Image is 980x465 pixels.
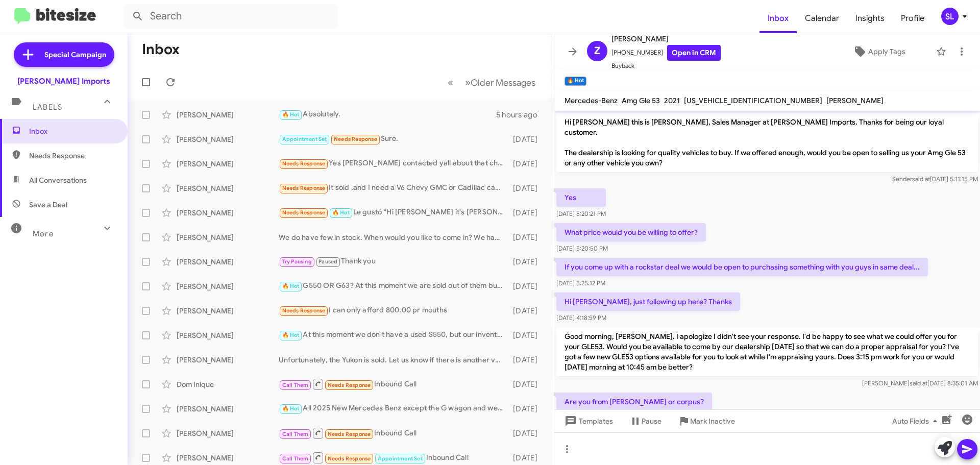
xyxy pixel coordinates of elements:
[556,279,605,287] span: [DATE] 5:25:12 PM
[17,76,110,86] div: [PERSON_NAME] Imports
[177,134,279,144] div: [PERSON_NAME]
[279,329,508,341] div: At this moment we don't have a used S550, but our inventory changes by the day.
[318,258,337,265] span: Paused
[556,244,608,252] span: [DATE] 5:20:50 PM
[847,4,893,33] a: Insights
[29,175,87,185] span: All Conversations
[29,151,116,161] span: Needs Response
[177,110,279,120] div: [PERSON_NAME]
[282,382,309,388] span: Call Them
[690,412,735,430] span: Mark Inactive
[826,42,931,61] button: Apply Tags
[508,330,546,340] div: [DATE]
[941,8,959,25] div: SL
[622,96,660,105] span: Amg Gle 53
[282,209,326,216] span: Needs Response
[465,76,471,89] span: »
[282,405,300,412] span: 🔥 Hot
[332,209,350,216] span: 🔥 Hot
[177,257,279,267] div: [PERSON_NAME]
[884,412,949,430] button: Auto Fields
[282,185,326,191] span: Needs Response
[142,41,180,58] h1: Inbox
[279,232,508,242] div: We do have few in stock. When would you like to come in? We have an opening [DATE] at 1:15pm or 5...
[282,111,300,118] span: 🔥 Hot
[797,4,847,33] a: Calendar
[912,175,930,183] span: said at
[508,379,546,389] div: [DATE]
[177,379,279,389] div: Dom Inique
[893,4,933,33] a: Profile
[279,158,508,169] div: Yes [PERSON_NAME] contacted yall about that charger I've just been busy with work, but I was just...
[556,314,606,322] span: [DATE] 4:18:59 PM
[933,8,969,25] button: SL
[177,330,279,340] div: [PERSON_NAME]
[556,327,978,376] p: Good morning, [PERSON_NAME]. I apologize I didn't see your response. I'd be happy to see what we ...
[667,45,721,61] a: Open in CRM
[282,283,300,289] span: 🔥 Hot
[556,292,740,311] p: Hi [PERSON_NAME], just following up here? Thanks
[279,280,508,292] div: G550 OR G63? At this moment we are sold out of them but getting a white G550 next month.
[279,451,508,464] div: Inbound Call
[33,103,62,112] span: Labels
[328,431,371,437] span: Needs Response
[328,455,371,462] span: Needs Response
[279,403,508,414] div: All 2025 New Mercedes Benz except the G wagon and we also have specials for selected 2026 New Mer...
[759,4,797,33] span: Inbox
[279,207,508,218] div: Le gustó “Hi [PERSON_NAME] it's [PERSON_NAME] at [PERSON_NAME] Imports. I saw you've been in touc...
[282,136,327,142] span: Appointment Set
[910,379,927,387] span: said at
[611,33,721,45] span: [PERSON_NAME]
[496,110,546,120] div: 5 hours ago
[508,355,546,365] div: [DATE]
[29,200,67,210] span: Save a Deal
[448,76,453,89] span: «
[611,45,721,61] span: [PHONE_NUMBER]
[664,96,680,105] span: 2021
[556,223,706,241] p: What price would you be willing to offer?
[508,428,546,438] div: [DATE]
[508,404,546,414] div: [DATE]
[684,96,822,105] span: [US_VEHICLE_IDENTIFICATION_NUMBER]
[892,175,978,183] span: Sender [DATE] 5:11:15 PM
[892,412,941,430] span: Auto Fields
[328,382,371,388] span: Needs Response
[621,412,670,430] button: Pause
[868,42,905,61] span: Apply Tags
[554,412,621,430] button: Templates
[279,378,508,390] div: Inbound Call
[459,72,542,93] button: Next
[471,77,535,88] span: Older Messages
[556,188,606,207] p: Yes
[556,393,712,411] p: Are you from [PERSON_NAME] or corpus?
[177,355,279,365] div: [PERSON_NAME]
[29,126,116,136] span: Inbox
[442,72,459,93] button: Previous
[44,50,106,60] span: Special Campaign
[177,428,279,438] div: [PERSON_NAME]
[282,307,326,314] span: Needs Response
[177,208,279,218] div: [PERSON_NAME]
[508,159,546,169] div: [DATE]
[177,404,279,414] div: [PERSON_NAME]
[279,305,508,316] div: I can only afford 800.00 pr mouths
[594,43,600,59] span: Z
[279,109,496,120] div: Absolutely.
[279,182,508,194] div: It sold .and I need a V6 Chevy GMC or Cadillac car as I do Uber and deliveries
[642,412,661,430] span: Pause
[33,229,54,238] span: More
[508,453,546,463] div: [DATE]
[279,355,508,365] div: Unfortunately, the Yukon is sold. Let us know if there is another vehicle that catches your eye.
[826,96,884,105] span: [PERSON_NAME]
[282,258,312,265] span: Try Pausing
[279,133,508,145] div: Sure.
[177,281,279,291] div: [PERSON_NAME]
[508,281,546,291] div: [DATE]
[508,208,546,218] div: [DATE]
[279,427,508,439] div: Inbound Call
[611,61,721,71] span: Buyback
[177,232,279,242] div: [PERSON_NAME]
[177,453,279,463] div: [PERSON_NAME]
